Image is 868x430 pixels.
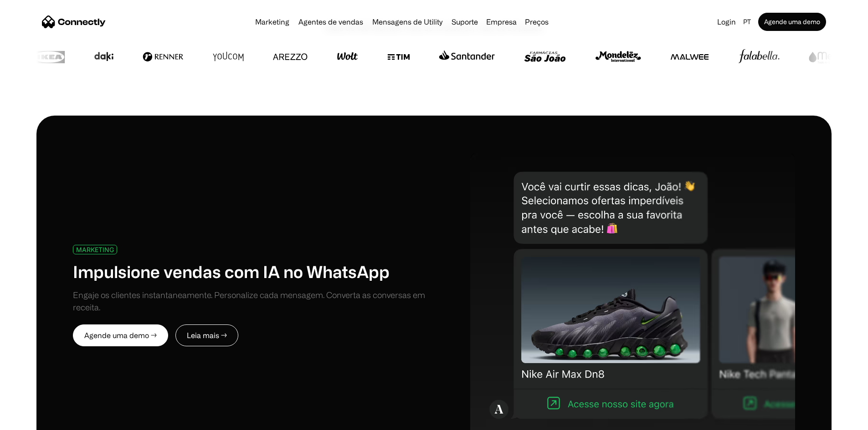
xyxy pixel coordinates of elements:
[175,324,238,346] a: Leia mais →
[76,246,114,253] div: MARKETING
[740,15,756,28] div: pt
[295,18,367,25] a: Agentes de vendas
[483,15,519,28] div: Empresa
[486,15,517,28] div: Empresa
[73,324,168,346] a: Agende uma demo →
[73,289,434,314] div: Engaje os clientes instantaneamente. Personalize cada mensagem. Converta as conversas em receita.
[18,414,55,427] ul: Language list
[369,18,446,25] a: Mensagens de Utility
[42,15,106,29] a: home
[758,13,826,31] a: Agende uma demo
[9,413,55,427] aside: Language selected: Português (Brasil)
[714,15,740,28] a: Login
[521,18,552,25] a: Preços
[448,18,482,25] a: Suporte
[252,18,293,25] a: Marketing
[743,15,751,28] div: pt
[73,262,390,281] h1: Impulsione vendas com IA no WhatsApp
